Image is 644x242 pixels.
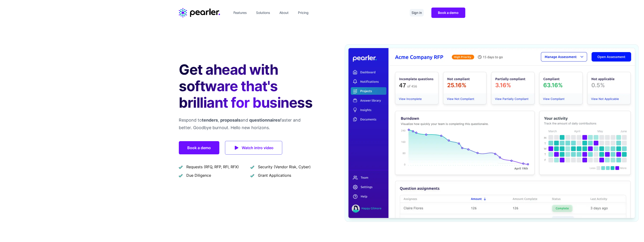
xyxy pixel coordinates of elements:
a: Home [179,8,220,17]
a: About [277,9,290,16]
span: Requests (RFQ, RFP, RFI, RFX) [186,164,239,170]
span: Book a demo [438,11,459,15]
span: tenders [202,118,218,123]
h1: Get ahead with software that's brilliant for business [179,61,314,111]
a: Sign in [410,9,424,16]
span: proposals [220,118,240,123]
img: App screenshot [348,48,635,218]
a: Watch intro video [225,141,282,155]
span: Watch intro video [242,144,273,151]
span: Grant Applications [258,172,291,178]
a: Pricing [296,9,310,16]
a: Solutions [254,9,272,16]
a: Book a demo [431,8,465,18]
p: Respond to , and faster and better. Goodbye burnout. Hello new horizons. [179,116,314,131]
span: questionnaires [249,118,280,123]
a: Book a demo [179,141,219,154]
a: Features [231,9,248,16]
span: Due Diligence [186,172,211,178]
img: checkmark [250,173,254,177]
img: checkmark [179,173,183,177]
img: checkmark [250,165,254,169]
span: Security (Vendor Risk, Cyber) [258,164,311,170]
img: checkmark [179,165,183,169]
